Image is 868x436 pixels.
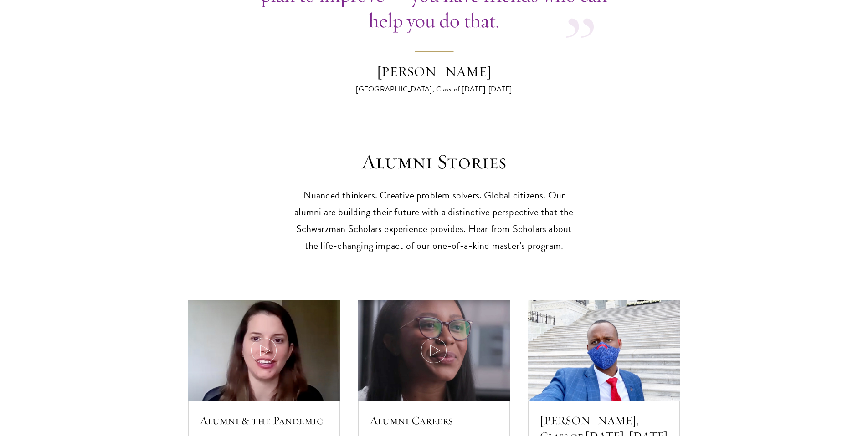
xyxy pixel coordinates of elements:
h3: Alumni Stories [293,149,575,175]
div: [GEOGRAPHIC_DATA], Class of [DATE]-[DATE] [354,84,514,95]
p: Nuanced thinkers. Creative problem solvers. Global citizens. Our alumni are building their future... [293,187,575,254]
div: [PERSON_NAME] [354,63,514,81]
h5: Alumni Careers [370,413,498,428]
h5: Alumni & the Pandemic [200,413,328,428]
